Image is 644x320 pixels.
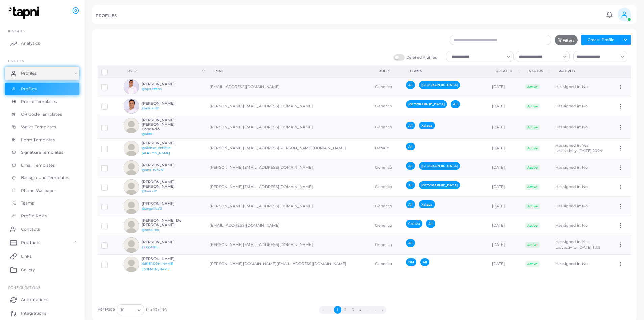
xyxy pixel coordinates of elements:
[488,116,522,139] td: [DATE]
[124,118,139,133] img: avatar
[21,86,37,92] span: Profiles
[21,137,55,143] span: Form Templates
[21,226,40,232] span: Contacts
[488,216,522,235] td: [DATE]
[488,97,522,116] td: [DATE]
[419,181,460,189] span: [GEOGRAPHIC_DATA]
[525,146,540,151] span: Active
[446,51,514,62] div: Search for option
[488,255,522,274] td: [DATE]
[5,197,79,210] a: Teams
[124,199,139,214] img: avatar
[488,77,522,97] td: [DATE]
[142,146,171,155] a: @alonso_enrique.[PERSON_NAME]
[127,69,201,73] div: User
[206,197,371,216] td: [PERSON_NAME][EMAIL_ADDRESS][DOMAIN_NAME]
[142,245,158,249] a: @3ti568lb
[5,263,79,276] a: Gallery
[555,223,588,228] span: Has signed in: No
[525,242,540,248] span: Active
[488,177,522,197] td: [DATE]
[379,306,386,314] button: Go to last page
[371,97,402,116] td: Generico
[525,184,540,190] span: Active
[371,77,402,97] td: Generico
[142,118,191,131] h6: [PERSON_NAME] [PERSON_NAME] Condado
[206,77,371,97] td: [EMAIL_ADDRESS][DOMAIN_NAME]
[559,69,607,73] div: activity
[8,285,40,290] span: Configurations
[6,6,44,19] img: logo
[517,53,560,60] input: Search for option
[525,84,540,90] span: Active
[5,306,79,320] a: Integrations
[525,125,540,130] span: Active
[21,111,62,118] span: QR Code Templates
[206,139,371,158] td: [PERSON_NAME][EMAIL_ADDRESS][PERSON_NAME][DOMAIN_NAME]
[555,245,601,250] span: Last activity: [DATE] 11:02
[406,220,423,228] span: Coatza
[449,53,504,60] input: Search for option
[21,267,35,273] span: Gallery
[371,197,402,216] td: Generico
[516,51,570,62] div: Search for option
[555,35,578,45] button: Filters
[142,141,191,145] h6: [PERSON_NAME]
[488,139,522,158] td: [DATE]
[5,108,79,121] a: QR Code Templates
[525,165,540,170] span: Active
[21,253,32,259] span: Links
[426,220,435,228] span: All
[142,163,191,167] h6: [PERSON_NAME]
[142,218,191,227] h6: [PERSON_NAME] De [PERSON_NAME]
[574,53,618,60] input: Search for option
[496,69,517,73] div: Created
[142,87,162,91] a: @ajerezano
[142,82,191,86] h6: [PERSON_NAME]
[142,201,191,206] h6: [PERSON_NAME]
[406,100,447,108] span: [GEOGRAPHIC_DATA]
[5,249,79,263] a: Links
[167,306,538,314] ul: Pagination
[371,235,402,255] td: Generico
[555,104,588,108] span: Has signed in: No
[406,258,416,266] span: DM
[334,306,341,314] button: Go to page 1
[5,171,79,184] a: Background Templates
[5,146,79,159] a: Signature Templates
[393,54,437,61] label: Deleted Profiles
[142,262,174,271] a: @[PERSON_NAME][DOMAIN_NAME]
[406,81,415,89] span: All
[488,158,522,177] td: [DATE]
[8,29,25,33] span: INSIGHTS
[98,66,120,77] th: Row-selection
[555,184,588,189] span: Has signed in: No
[371,216,402,235] td: Generico
[379,69,395,73] div: Roles
[555,239,589,244] span: Has signed in: Yes
[21,310,46,316] span: Integrations
[5,67,79,80] a: Profiles
[21,175,69,181] span: Background Templates
[581,35,620,45] button: Create Profile
[529,69,547,73] div: Status
[406,239,415,247] span: All
[124,79,139,94] img: avatar
[125,306,135,314] input: Search for option
[21,162,55,168] span: Email Templates
[21,200,34,206] span: Teams
[406,181,415,189] span: All
[21,99,57,105] span: Profile Templates
[372,306,379,314] button: Go to next page
[371,158,402,177] td: Generico
[5,95,79,108] a: Profile Templates
[213,69,364,73] div: Email
[419,122,435,129] span: Xalapa
[21,188,56,194] span: Phone Wallpaper
[371,177,402,197] td: Generico
[419,81,460,89] span: [GEOGRAPHIC_DATA]
[142,168,164,172] a: @ana_r7o7hl
[21,40,40,46] span: Analytics
[5,210,79,222] a: Profile Roles
[142,257,191,261] h6: [PERSON_NAME]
